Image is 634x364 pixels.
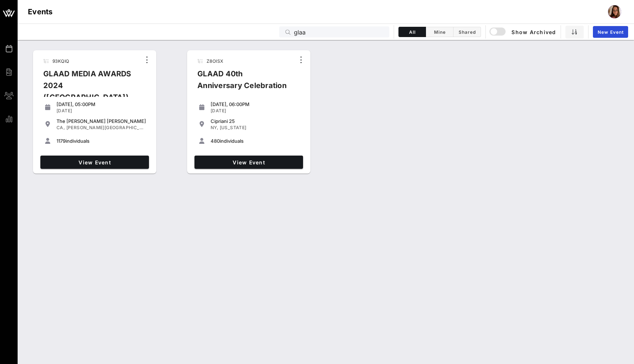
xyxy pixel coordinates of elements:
[211,138,220,144] span: 480
[66,125,154,130] span: [PERSON_NAME][GEOGRAPHIC_DATA]
[211,118,300,124] div: Cipriani 25
[211,138,300,144] div: individuals
[192,68,295,97] div: GLAAD 40th Anniversary Celebration
[40,156,149,169] a: View Event
[211,101,300,107] div: [DATE], 06:00PM
[491,28,556,36] span: Show Archived
[28,6,53,18] h1: Events
[37,68,141,109] div: GLAAD MEDIA AWARDS 2024 ([GEOGRAPHIC_DATA])
[43,159,146,165] span: View Event
[426,27,453,37] button: Mine
[453,27,481,37] button: Shared
[398,27,426,37] button: All
[194,156,303,169] a: View Event
[57,125,65,130] span: CA,
[52,58,69,64] span: 93KQIQ
[430,29,449,35] span: Mine
[220,125,247,130] span: [US_STATE]
[458,29,476,35] span: Shared
[57,138,66,144] span: 1179
[490,25,556,39] button: Show Archived
[57,101,146,107] div: [DATE], 05:00PM
[211,108,300,114] div: [DATE]
[593,26,628,38] a: New Event
[57,118,146,124] div: The [PERSON_NAME] [PERSON_NAME]
[57,138,146,144] div: individuals
[57,108,146,114] div: [DATE]
[597,29,624,35] span: New Event
[403,29,421,35] span: All
[197,159,300,165] span: View Event
[207,58,223,64] span: Z8OISX
[211,125,218,130] span: NY,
